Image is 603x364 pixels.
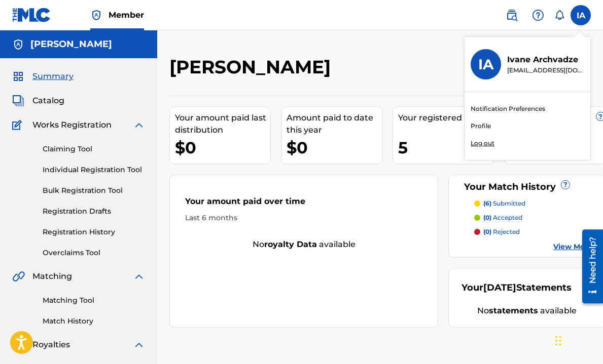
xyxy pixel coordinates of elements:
[507,54,584,66] p: Ivane Archvadze
[483,228,491,235] span: (0)
[575,226,603,307] iframe: Resource Center
[483,213,522,222] p: accepted
[30,38,112,50] h5: Ivane Archvadze
[483,199,525,208] p: submitted
[175,136,270,159] div: $0
[185,213,422,223] div: Last 6 months
[462,281,572,295] div: Your Statements
[133,270,145,282] img: expand
[462,180,592,194] div: Your Match History
[169,56,336,78] h2: [PERSON_NAME]
[489,306,538,315] strong: statements
[109,9,144,21] span: Member
[471,104,545,113] a: Notification Preferences
[43,206,145,217] a: Registration Drafts
[554,10,564,20] div: Notifications
[170,238,438,251] div: No available
[133,339,145,351] img: expand
[287,112,382,136] div: Amount paid to date this year
[474,199,592,208] a: (6) submitted
[553,241,592,252] a: View More
[571,5,591,25] div: User Menu
[398,112,493,124] div: Your registered works
[506,9,518,21] img: search
[561,181,570,189] span: ?
[32,270,72,282] span: Matching
[12,95,24,107] img: Catalog
[185,195,422,213] div: Your amount paid over time
[483,214,491,221] span: (0)
[90,9,102,21] img: Top Rightsholder
[43,185,145,196] a: Bulk Registration Tool
[43,144,145,154] a: Claiming Tool
[287,136,382,159] div: $0
[32,95,64,107] span: Catalog
[32,339,70,351] span: Royalties
[12,70,24,83] img: Summary
[175,112,270,136] div: Your amount paid last distribution
[507,66,584,75] p: prodivicontact@gmail.com
[43,165,145,175] a: Individual Registration Tool
[552,315,603,364] iframe: Chat Widget
[12,95,64,107] a: CatalogCatalog
[43,316,145,327] a: Match History
[471,122,491,131] a: Profile
[43,248,145,258] a: Overclaims Tool
[133,119,145,131] img: expand
[555,326,561,356] div: Drag
[462,305,592,317] div: No available
[483,282,516,293] span: [DATE]
[532,9,544,21] img: help
[474,227,592,236] a: (0) rejected
[474,213,592,222] a: (0) accepted
[483,199,491,207] span: (6)
[12,119,25,131] img: Works Registration
[12,270,25,282] img: Matching
[471,139,494,148] p: Log out
[43,227,145,237] a: Registration History
[502,5,522,25] a: Public Search
[398,136,493,159] div: 5
[483,227,520,236] p: rejected
[478,56,493,73] h3: IA
[528,5,548,25] div: Help
[43,295,145,306] a: Matching Tool
[12,38,24,51] img: Accounts
[32,70,74,83] span: Summary
[12,8,51,22] img: MLC Logo
[32,119,112,131] span: Works Registration
[264,239,317,249] strong: royalty data
[12,70,74,83] a: SummarySummary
